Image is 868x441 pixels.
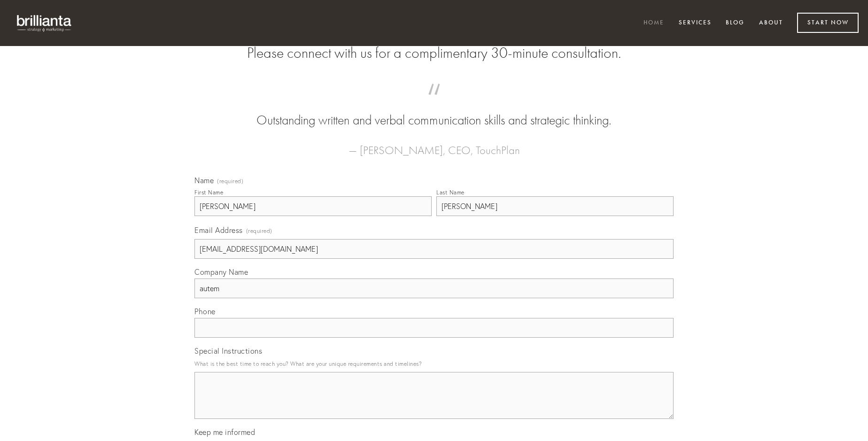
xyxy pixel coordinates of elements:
[194,176,214,185] span: Name
[194,267,248,277] span: Company Name
[194,225,243,235] span: Email Address
[753,15,789,31] a: About
[720,15,751,31] a: Blog
[194,307,216,316] span: Phone
[637,15,670,31] a: Home
[194,346,262,356] span: Special Instructions
[797,13,859,33] a: Start Now
[9,9,80,37] img: brillianta - research, strategy, marketing
[673,15,718,31] a: Services
[194,44,674,62] h2: Please connect with us for a complimentary 30-minute consultation.
[209,93,659,130] blockquote: Outstanding written and verbal communication skills and strategic thinking.
[436,189,465,196] div: Last Name
[217,178,243,184] span: (required)
[194,357,674,370] p: What is the best time to reach you? What are your unique requirements and timelines?
[209,93,659,111] span: “
[194,189,223,196] div: First Name
[209,130,659,160] figcaption: — [PERSON_NAME], CEO, TouchPlan
[246,224,272,237] span: (required)
[194,427,255,437] span: Keep me informed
